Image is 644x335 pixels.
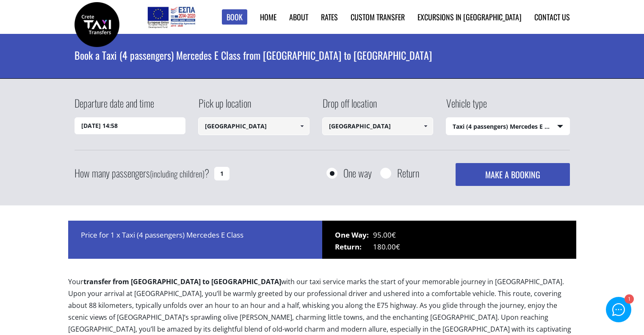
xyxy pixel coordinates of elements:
[222,9,247,25] a: Book
[322,117,434,135] input: Select drop-off location
[146,4,196,30] img: e-bannersEUERDF180X90.jpg
[75,34,570,76] h1: Book a Taxi (4 passengers) Mercedes E Class from [GEOGRAPHIC_DATA] to [GEOGRAPHIC_DATA]
[260,11,276,22] a: Home
[198,96,251,117] label: Pick up location
[75,96,154,117] label: Departure date and time
[150,167,205,180] small: (including children)
[335,229,373,241] span: One Way:
[351,11,405,22] a: Custom Transfer
[446,96,487,117] label: Vehicle type
[397,168,419,178] label: Return
[83,277,281,286] b: transfer from [GEOGRAPHIC_DATA] to [GEOGRAPHIC_DATA]
[534,11,570,22] a: Contact us
[321,11,338,22] a: Rates
[624,295,633,304] div: 1
[68,221,322,259] div: Price for 1 x Taxi (4 passengers) Mercedes E Class
[446,118,569,136] span: Taxi (4 passengers) Mercedes E Class
[198,117,310,135] input: Select pickup location
[456,163,569,186] button: MAKE A BOOKING
[75,19,119,28] a: Crete Taxi Transfers | Book a Taxi transfer from Heraklion airport to Rethymnon city | Crete Taxi...
[322,221,576,259] div: 95.00€ 180.00€
[335,241,373,253] span: Return:
[343,168,372,178] label: One way
[289,11,308,22] a: About
[295,117,309,135] a: Show All Items
[75,163,209,184] label: How many passengers ?
[417,11,522,22] a: Excursions in [GEOGRAPHIC_DATA]
[419,117,433,135] a: Show All Items
[75,2,119,47] img: Crete Taxi Transfers | Book a Taxi transfer from Heraklion airport to Rethymnon city | Crete Taxi...
[322,96,377,117] label: Drop off location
